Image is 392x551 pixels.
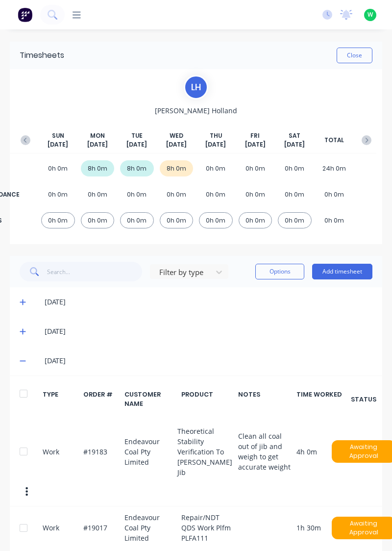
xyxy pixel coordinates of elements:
[318,160,351,176] div: 24h 0m
[166,140,187,149] span: [DATE]
[41,212,75,228] div: 0h 0m
[160,160,194,176] div: 8h 0m
[278,186,312,202] div: 0h 0m
[238,390,291,408] div: NOTES
[45,355,372,366] div: [DATE]
[41,160,75,176] div: 0h 0m
[239,186,272,202] div: 0h 0m
[181,390,233,408] div: PRODUCT
[170,131,183,140] span: WED
[45,297,372,307] div: [DATE]
[318,212,351,228] div: 0h 0m
[367,10,373,19] span: W
[255,264,304,279] button: Options
[87,140,108,149] span: [DATE]
[120,160,154,176] div: 8h 0m
[289,131,300,140] span: SAT
[210,131,222,140] span: THU
[120,186,154,202] div: 0h 0m
[312,264,372,279] button: Add timesheet
[337,48,372,63] button: Close
[199,160,233,176] div: 0h 0m
[81,186,115,202] div: 0h 0m
[278,160,312,176] div: 0h 0m
[250,131,260,140] span: FRI
[48,140,68,149] span: [DATE]
[296,390,349,408] div: TIME WORKED
[199,212,233,228] div: 0h 0m
[20,50,64,61] div: Timesheets
[81,160,115,176] div: 8h 0m
[155,105,237,116] span: [PERSON_NAME] Holland
[184,75,208,100] div: L H
[239,160,272,176] div: 0h 0m
[199,186,233,202] div: 0h 0m
[45,326,372,337] div: [DATE]
[124,390,176,408] div: CUSTOMER NAME
[47,262,143,281] input: Search...
[278,212,312,228] div: 0h 0m
[120,212,154,228] div: 0h 0m
[160,186,194,202] div: 0h 0m
[81,212,115,228] div: 0h 0m
[52,131,64,140] span: SUN
[43,390,78,408] div: TYPE
[160,212,194,228] div: 0h 0m
[18,7,32,22] img: Factory
[239,212,272,228] div: 0h 0m
[126,140,147,149] span: [DATE]
[324,136,344,145] span: TOTAL
[205,140,226,149] span: [DATE]
[355,390,372,408] div: STATUS
[318,186,351,202] div: 0h 0m
[284,140,305,149] span: [DATE]
[41,186,75,202] div: 0h 0m
[131,131,143,140] span: TUE
[245,140,266,149] span: [DATE]
[83,390,119,408] div: ORDER #
[90,131,105,140] span: MON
